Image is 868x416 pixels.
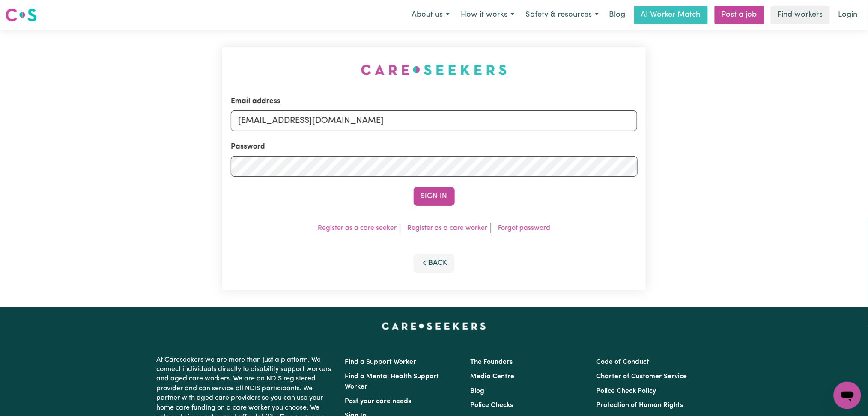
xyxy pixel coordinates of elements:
button: Sign In [414,187,455,206]
button: About us [406,6,455,24]
a: Police Checks [471,402,513,409]
img: Careseekers logo [5,7,37,23]
a: Blog [471,388,485,395]
a: Login [833,6,863,24]
button: Back [414,254,455,273]
input: Email address [231,110,638,131]
a: Find a Mental Health Support Worker [345,373,439,390]
a: The Founders [471,359,513,365]
a: Post your care needs [345,398,412,405]
a: Media Centre [471,373,515,380]
a: Charter of Customer Service [596,373,687,380]
label: Email address [231,96,280,107]
a: Police Check Policy [596,388,656,395]
a: Forgot password [498,225,550,232]
iframe: Button to launch messaging window [834,382,861,409]
button: How it works [455,6,520,24]
a: Post a job [715,6,764,24]
a: Register as a care worker [407,225,487,232]
a: Register as a care seeker [318,225,397,232]
a: Blog [604,6,631,24]
a: Code of Conduct [596,359,649,365]
a: Find workers [771,6,830,24]
label: Password [231,141,265,152]
a: AI Worker Match [634,6,708,24]
button: Safety & resources [520,6,604,24]
a: Careseekers home page [382,323,486,330]
a: Protection of Human Rights [596,402,683,409]
a: Careseekers logo [5,5,37,25]
a: Find a Support Worker [345,359,417,365]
